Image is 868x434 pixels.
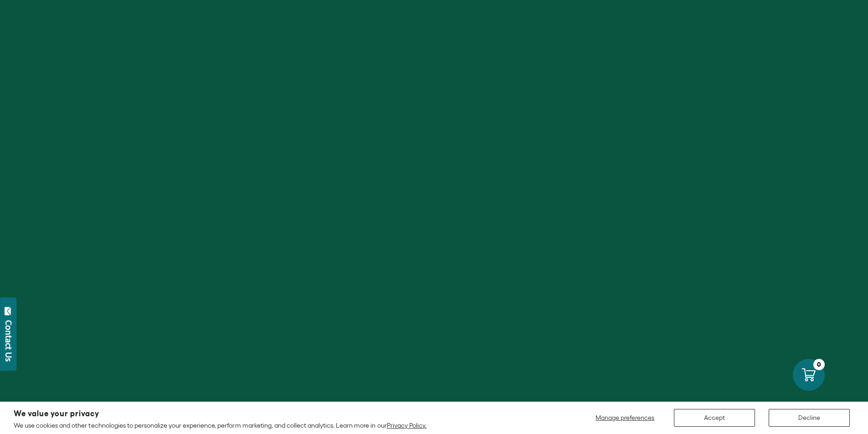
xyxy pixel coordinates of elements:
[14,410,426,418] h2: We value your privacy
[590,409,660,427] button: Manage preferences
[14,421,426,429] p: We use cookies and other technologies to personalize your experience, perform marketing, and coll...
[596,414,654,421] span: Manage preferences
[387,422,426,429] a: Privacy Policy.
[674,409,755,427] button: Accept
[769,409,850,427] button: Decline
[4,320,13,362] div: Contact Us
[813,359,825,370] div: 0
